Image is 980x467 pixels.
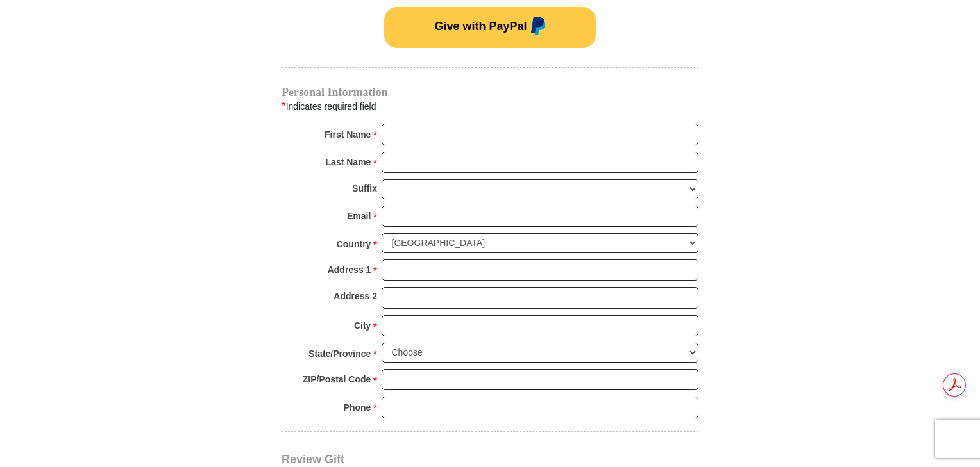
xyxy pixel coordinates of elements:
strong: Address 1 [328,261,371,279]
div: Indicates required field [282,98,698,115]
strong: ZIP/Postal Code [303,370,371,388]
strong: Phone [344,398,371,416]
strong: Email [347,207,371,225]
span: Give with PayPal [434,20,527,33]
h4: Personal Information [282,87,698,97]
span: Review Gift [282,453,344,466]
strong: Last Name [326,153,371,171]
button: Give with PayPal [384,7,596,48]
strong: Country [337,235,371,253]
strong: Suffix [352,179,377,197]
strong: City [354,316,371,334]
strong: State/Province [308,345,371,363]
strong: Address 2 [334,287,377,305]
strong: First Name [325,126,371,143]
img: paypal [527,17,546,38]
